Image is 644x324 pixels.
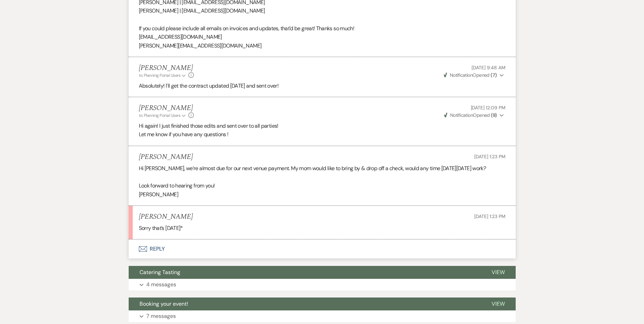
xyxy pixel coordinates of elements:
p: [PERSON_NAME] [139,190,505,199]
span: Booking your event! [140,300,188,307]
button: to: Planning Portal Users [139,112,187,119]
h5: [PERSON_NAME] [139,213,193,221]
p: [EMAIL_ADDRESS][DOMAIN_NAME] [139,33,505,41]
span: to: Planning Portal Users [139,113,181,118]
span: Catering Tasting [140,269,180,276]
p: Look forward to hearing from you! [139,181,505,190]
button: NotificationOpened (7) [443,72,505,79]
p: Let me know if you have any questions ! [139,130,505,139]
strong: ( 7 ) [491,72,497,78]
strong: ( 9 ) [491,112,497,118]
p: Sorry that’s [DATE]* [139,224,505,233]
p: Absolutely! I'll get the contract updated [DATE] and sent over! [139,82,505,90]
span: [DATE] 1:23 PM [474,154,505,160]
span: [DATE] 9:48 AM [472,65,505,71]
p: 4 messages [146,280,176,289]
h5: [PERSON_NAME] [139,64,194,72]
span: View [492,300,505,307]
button: Catering Tasting [129,266,481,279]
p: [PERSON_NAME] | [EMAIL_ADDRESS][DOMAIN_NAME] [139,6,505,15]
p: Hi again! I just finished those edits and sent over to all parties! [139,122,505,130]
button: Reply [129,239,516,258]
p: If you could please include all emails on invoices and updates, that'd be great! Thanks so much! [139,24,505,33]
span: to: Planning Portal Users [139,73,181,78]
p: [PERSON_NAME][EMAIL_ADDRESS][DOMAIN_NAME] [139,41,505,50]
span: [DATE] 1:23 PM [474,213,505,219]
button: 4 messages [129,279,516,290]
span: Opened [444,112,497,118]
button: View [481,266,516,279]
button: Booking your event! [129,298,481,310]
h5: [PERSON_NAME] [139,104,194,112]
button: View [481,298,516,310]
span: View [492,269,505,276]
span: Notification [450,112,473,118]
span: Opened [444,72,497,78]
span: [DATE] 12:09 PM [471,105,505,111]
button: to: Planning Portal Users [139,72,187,78]
p: 7 messages [146,312,176,321]
button: NotificationOpened (9) [443,112,505,119]
span: Notification [450,72,473,78]
button: 7 messages [129,310,516,322]
p: Hi [PERSON_NAME], we’re almost due for our next venue payment. My mom would like to bring by & dr... [139,164,505,173]
h5: [PERSON_NAME] [139,153,193,161]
